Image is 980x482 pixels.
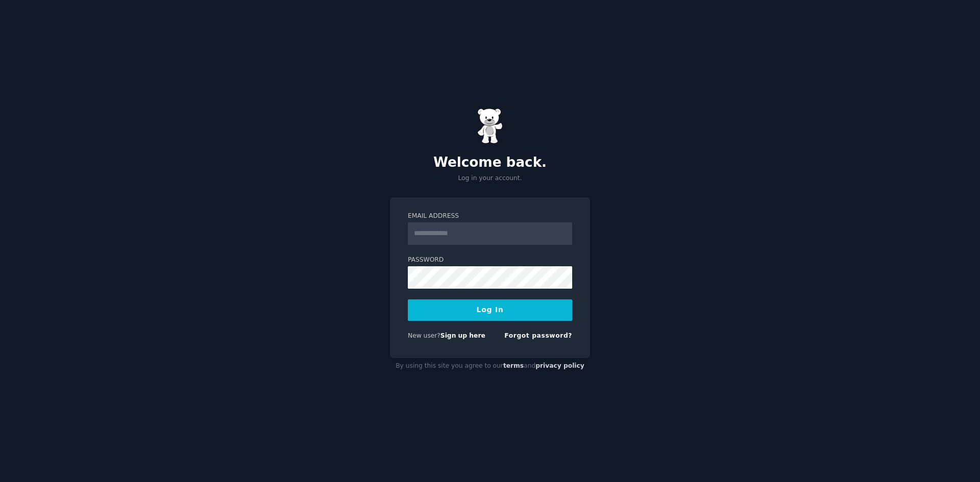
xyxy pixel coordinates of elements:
a: Sign up here [440,332,485,339]
button: Log In [408,299,572,321]
label: Password [408,256,572,265]
div: By using this site you agree to our and [390,358,590,374]
a: privacy policy [535,362,584,369]
span: New user? [408,332,440,339]
p: Log in your account. [390,174,590,183]
label: Email Address [408,212,572,221]
img: Gummy Bear [477,108,503,144]
a: terms [503,362,524,369]
a: Forgot password? [504,332,572,339]
h2: Welcome back. [390,155,590,171]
